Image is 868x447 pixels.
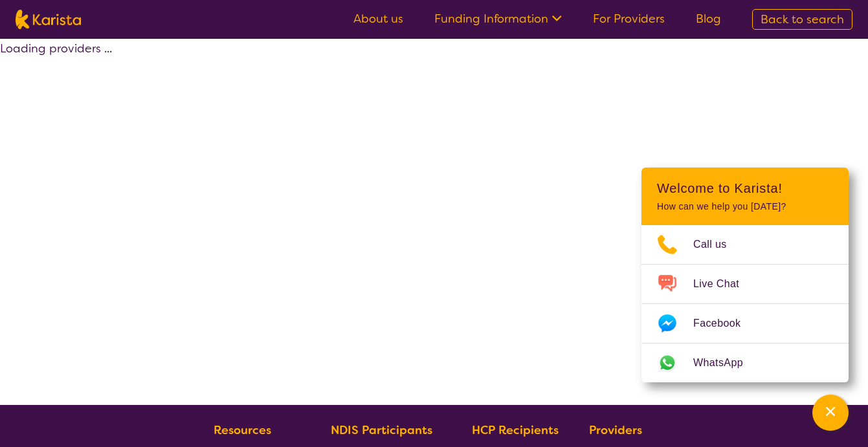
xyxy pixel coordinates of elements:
a: Back to search [752,9,852,30]
b: NDIS Participants [331,422,432,438]
span: Back to search [761,12,844,27]
ul: Choose channel [641,225,849,382]
span: Facebook [693,314,756,333]
h2: Welcome to Karista! [657,180,833,196]
span: Live Chat [693,274,755,294]
img: Karista logo [16,10,81,29]
b: Providers [589,422,642,438]
a: Blog [696,11,721,27]
a: For Providers [593,11,665,27]
div: Channel Menu [641,168,849,382]
span: WhatsApp [693,353,759,373]
a: Funding Information [434,11,562,27]
b: Resources [214,422,271,438]
span: Call us [693,235,742,254]
a: Web link opens in a new tab. [641,343,849,382]
button: Channel Menu [812,395,849,431]
b: HCP Recipients [472,422,559,438]
p: How can we help you [DATE]? [657,201,833,212]
a: About us [353,11,403,27]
